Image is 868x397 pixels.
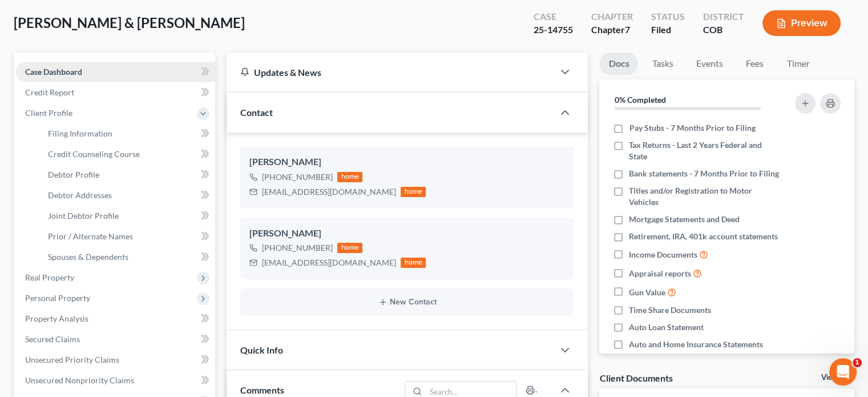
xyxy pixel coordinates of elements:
[629,268,691,279] span: Appraisal reports
[777,53,818,75] a: Timer
[39,206,215,226] a: Joint Debtor Profile
[599,53,638,75] a: Docs
[534,23,573,37] div: 25-14755
[249,298,565,307] button: New Contact
[401,187,426,197] div: home
[48,149,140,159] span: Credit Counseling Course
[48,231,133,241] span: Prior / Alternate Names
[629,249,697,260] span: Income Documents
[48,170,99,179] span: Debtor Profile
[703,23,744,37] div: COB
[629,185,781,208] span: Titles and/or Registration to Motor Vehicles
[25,67,82,77] span: Case Dashboard
[401,258,426,268] div: home
[829,358,857,386] iframe: Intercom live chat
[629,168,779,179] span: Bank statements - 7 Months Prior to Filing
[16,62,215,82] a: Case Dashboard
[821,374,850,382] a: View All
[249,227,565,240] div: [PERSON_NAME]
[651,23,685,37] div: Filed
[625,24,630,35] span: 7
[25,334,80,344] span: Secured Claims
[651,10,685,23] div: Status
[629,122,755,134] span: Pay Stubs - 7 Months Prior to Filing
[25,108,72,118] span: Client Profile
[240,66,540,78] div: Updates & News
[25,355,119,364] span: Unsecured Priority Claims
[16,82,215,103] a: Credit Report
[262,186,396,198] div: [EMAIL_ADDRESS][DOMAIN_NAME]
[629,231,778,242] span: Retirement, IRA, 401k account statements
[337,172,362,182] div: home
[240,344,283,355] span: Quick Info
[48,252,128,262] span: Spouses & Dependents
[25,87,74,97] span: Credit Report
[240,107,273,118] span: Contact
[591,10,633,23] div: Chapter
[599,372,672,384] div: Client Documents
[687,53,732,75] a: Events
[262,242,333,254] div: [PHONE_NUMBER]
[629,214,740,225] span: Mortgage Statements and Deed
[39,226,215,247] a: Prior / Alternate Names
[643,53,682,75] a: Tasks
[25,375,134,385] span: Unsecured Nonpriority Claims
[16,308,215,329] a: Property Analysis
[629,322,704,333] span: Auto Loan Statement
[337,243,362,253] div: home
[39,185,215,206] a: Debtor Addresses
[16,329,215,350] a: Secured Claims
[629,287,665,298] span: Gun Value
[48,190,112,200] span: Debtor Addresses
[39,144,215,165] a: Credit Counseling Course
[39,247,215,267] a: Spouses & Dependents
[16,350,215,370] a: Unsecured Priority Claims
[262,171,333,183] div: [PHONE_NUMBER]
[249,155,565,169] div: [PERSON_NAME]
[629,139,781,162] span: Tax Returns - Last 2 Years Federal and State
[736,53,773,75] a: Fees
[591,23,633,37] div: Chapter
[25,293,90,303] span: Personal Property
[614,95,665,105] strong: 0% Completed
[14,14,245,31] span: [PERSON_NAME] & [PERSON_NAME]
[762,10,841,36] button: Preview
[240,384,284,395] span: Comments
[629,339,763,350] span: Auto and Home Insurance Statements
[25,272,74,282] span: Real Property
[534,10,573,23] div: Case
[262,257,396,268] div: [EMAIL_ADDRESS][DOMAIN_NAME]
[48,211,119,220] span: Joint Debtor Profile
[39,123,215,144] a: Filing Information
[48,129,112,138] span: Filing Information
[629,304,711,316] span: Time Share Documents
[16,370,215,391] a: Unsecured Nonpriority Claims
[39,165,215,185] a: Debtor Profile
[853,358,862,367] span: 1
[25,314,88,323] span: Property Analysis
[703,10,744,23] div: District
